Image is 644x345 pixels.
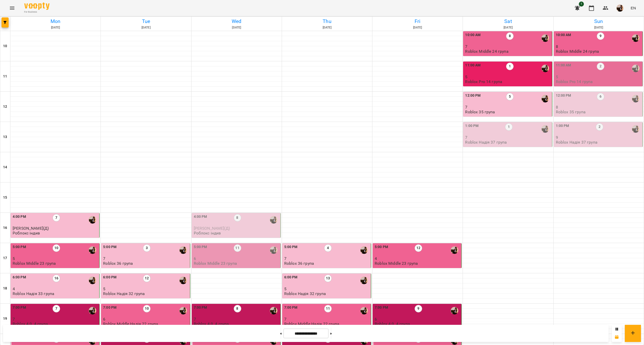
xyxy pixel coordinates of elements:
[53,305,60,312] label: 7
[13,291,54,296] p: Roblox Надія 33 група
[3,316,7,322] h6: 19
[283,17,371,25] h6: Thu
[143,305,151,312] label: 10
[24,10,50,14] span: For Business
[632,65,639,72] img: Надія Шрай
[13,256,98,261] p: 5
[270,246,277,254] img: Надія Шрай
[13,231,40,235] p: Роблокс індив
[373,17,462,25] h6: Fri
[506,93,514,100] label: 5
[13,214,26,220] label: 4:00 PM
[465,44,551,49] p: 7
[194,244,207,250] label: 5:00 PM
[3,286,7,291] h6: 18
[103,275,116,280] label: 6:00 PM
[194,256,279,261] p: 6
[194,214,207,220] label: 4:00 PM
[415,305,422,312] label: 9
[103,305,116,310] label: 7:00 PM
[194,231,221,235] p: Роблокс індив
[179,246,187,254] img: Надія Шрай
[103,256,189,261] p: 7
[194,305,207,310] label: 7:00 PM
[556,135,641,140] p: 9
[465,49,508,54] p: Roblox Middle 24 група
[554,25,643,30] h6: [DATE]
[194,261,237,266] p: Roblox Middle 23 група
[631,5,636,11] span: EN
[11,25,100,30] h6: [DATE]
[103,261,133,266] p: Roblox 36 група
[360,307,368,314] img: Надія Шрай
[464,17,552,25] h6: Sat
[179,307,187,314] div: Надія Шрай
[284,256,370,261] p: 7
[506,63,514,70] label: 1
[465,110,495,114] p: Roblox 35 група
[541,34,549,42] div: Надія Шрай
[579,2,584,7] span: 1
[3,195,7,200] h6: 15
[465,140,507,144] p: Roblox Надія 37 група
[375,305,388,310] label: 7:00 PM
[556,110,586,114] p: Roblox 35 група
[324,244,332,252] label: 4
[270,216,277,224] img: Надія Шрай
[284,261,314,266] p: Roblox 36 група
[451,246,458,254] img: Надія Шрай
[632,95,639,102] div: Надія Шрай
[89,307,96,314] img: Надія Шрай
[143,244,151,252] label: 3
[465,135,551,140] p: 7
[375,244,388,250] label: 5:00 PM
[11,17,100,25] h6: Mon
[13,226,49,231] span: [PERSON_NAME](Д)
[103,244,116,250] label: 5:00 PM
[234,214,241,222] label: 8
[3,134,7,140] h6: 13
[270,307,277,314] div: Надія Шрай
[360,246,368,254] img: Надія Шрай
[506,32,514,40] label: 8
[3,225,7,231] h6: 16
[284,244,298,250] label: 5:00 PM
[541,95,549,102] img: Надія Шрай
[6,2,18,14] button: Menu
[556,49,599,54] p: Roblox Middle 24 група
[451,307,458,314] img: Надія Шрай
[89,277,96,284] img: Надія Шрай
[415,244,422,252] label: 12
[194,317,279,321] p: 7
[234,305,241,312] label: 8
[360,277,368,284] div: Надія Шрай
[465,93,481,98] label: 12:00 PM
[13,275,26,280] label: 6:00 PM
[143,275,151,282] label: 12
[192,17,281,25] h6: Wed
[3,165,7,170] h6: 14
[13,244,26,250] label: 5:00 PM
[53,244,60,252] label: 10
[53,214,60,222] label: 7
[632,125,639,133] img: Надія Шрай
[102,17,190,25] h6: Tue
[89,216,96,224] img: Надія Шрай
[596,123,603,131] label: 2
[556,75,641,79] p: 5
[556,32,571,38] label: 10:00 AM
[3,255,7,261] h6: 17
[179,277,187,284] img: Надія Шрай
[13,287,98,291] p: 4
[465,123,479,129] label: 1:00 PM
[103,287,189,291] p: 5
[375,317,460,321] p: 6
